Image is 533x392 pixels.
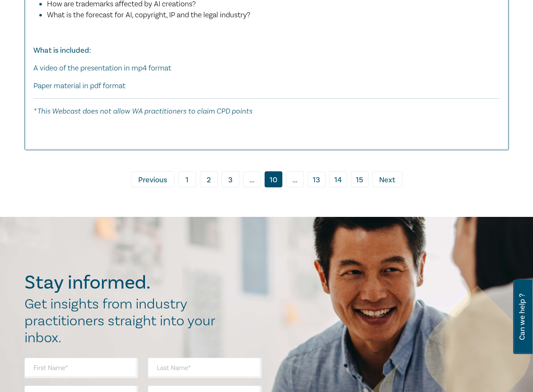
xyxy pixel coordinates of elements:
[25,296,224,346] h2: Get insights from industry practitioners straight into your inbox.
[265,171,282,187] a: 10
[33,106,252,115] em: * This Webcast does not allow WA practitioners to claim CPD points
[329,171,347,187] a: 14
[286,171,304,187] span: ...
[25,358,138,378] input: First Name*
[33,81,500,92] p: Paper material in pdf format
[33,46,91,55] strong: What is included:
[33,63,500,74] p: A video of the presentation in mp4 format
[200,171,218,187] a: 2
[178,171,196,187] a: 1
[47,10,250,20] span: What is the forecast for AI, copyright, IP and the legal industry?
[372,171,402,187] a: Next
[221,171,239,187] a: 3
[351,171,369,187] a: 15
[379,175,395,186] span: Next
[131,171,175,187] a: Previous
[308,171,325,187] a: 13
[138,175,167,186] span: Previous
[148,358,262,378] input: Last Name*
[25,272,224,294] h2: Stay informed.
[518,285,526,349] span: Can we help ?
[243,171,261,187] span: ...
